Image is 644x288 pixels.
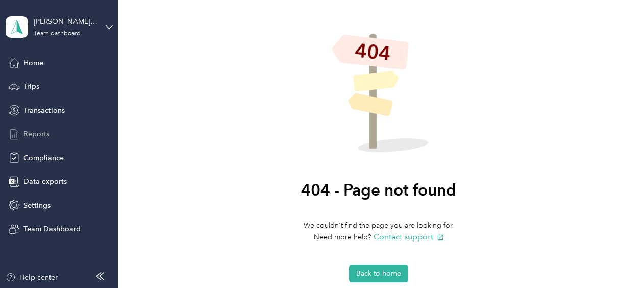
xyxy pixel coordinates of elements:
span: Team Dashboard [23,224,81,234]
button: Contact support [374,231,444,244]
span: Settings [23,200,51,211]
span: Home [23,58,43,68]
span: Trips [23,81,39,92]
span: Data exports [23,176,67,187]
h4: We couldn't find the page you are looking for. [304,220,454,231]
h4: Need more help? [304,231,454,244]
div: Team dashboard [34,31,81,37]
span: Compliance [23,153,64,163]
button: Help center [6,272,58,283]
iframe: Everlance-gr Chat Button Frame [587,231,644,288]
span: Transactions [23,105,65,116]
img: Not found illustration [329,31,429,154]
div: [PERSON_NAME] team [34,16,97,27]
h1: 404 - Page not found [301,181,456,199]
span: Reports [23,129,49,139]
button: Back to home [349,265,408,282]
